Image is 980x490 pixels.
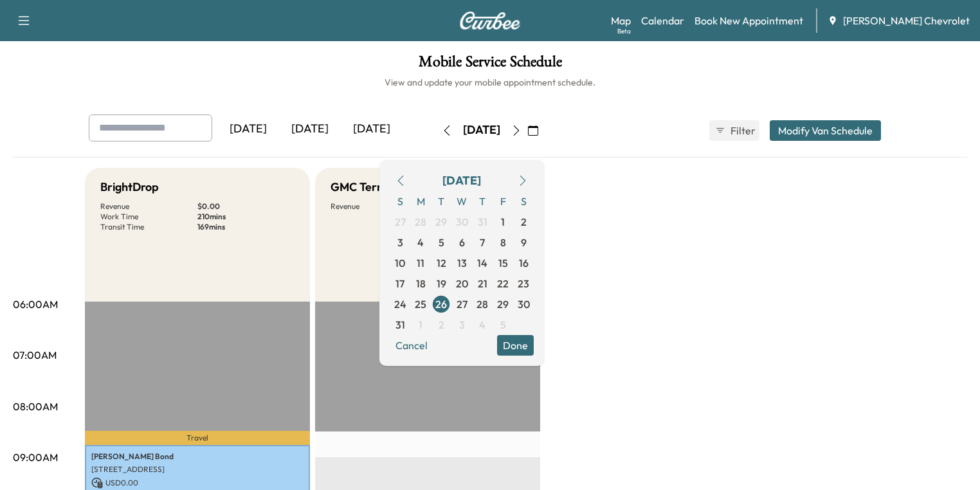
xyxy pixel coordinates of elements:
[513,191,534,212] span: S
[13,347,57,363] p: 07:00AM
[91,451,304,462] p: [PERSON_NAME] Bond
[472,191,493,212] span: T
[480,235,485,250] span: 7
[331,178,397,196] h5: GMC Terrain
[100,178,159,196] h5: BrightDrop
[100,212,197,222] p: Work Time
[397,235,403,250] span: 3
[390,335,433,356] button: Cancel
[459,235,465,250] span: 6
[442,172,481,190] div: [DATE]
[617,26,631,36] div: Beta
[417,235,424,250] span: 4
[518,276,529,291] span: 23
[493,191,513,212] span: F
[611,13,631,28] a: MapBeta
[457,255,467,271] span: 13
[13,296,58,312] p: 06:00AM
[394,296,406,312] span: 24
[478,214,487,230] span: 31
[694,13,803,28] a: Book New Appointment
[451,191,472,212] span: W
[390,191,410,212] span: S
[91,477,304,489] p: USD 0.00
[13,399,58,414] p: 08:00AM
[439,317,444,332] span: 2
[91,464,304,475] p: [STREET_ADDRESS]
[437,276,446,291] span: 19
[709,120,759,141] button: Filter
[415,214,426,230] span: 28
[457,296,467,312] span: 27
[417,255,424,271] span: 11
[395,276,404,291] span: 17
[439,235,444,250] span: 5
[521,235,527,250] span: 9
[395,255,405,271] span: 10
[843,13,970,28] span: [PERSON_NAME] Chevrolet
[100,201,197,212] p: Revenue
[463,122,500,138] div: [DATE]
[341,114,403,144] div: [DATE]
[279,114,341,144] div: [DATE]
[497,276,509,291] span: 22
[415,296,426,312] span: 25
[13,449,58,465] p: 09:00AM
[478,276,487,291] span: 21
[497,296,509,312] span: 29
[456,276,468,291] span: 20
[519,255,529,271] span: 16
[477,255,487,271] span: 14
[500,317,506,332] span: 5
[456,214,468,230] span: 30
[395,214,406,230] span: 27
[197,212,295,222] p: 210 mins
[497,335,534,356] button: Done
[437,255,446,271] span: 12
[431,191,451,212] span: T
[419,317,422,332] span: 1
[498,255,508,271] span: 15
[100,222,197,232] p: Transit Time
[476,296,488,312] span: 28
[331,201,428,212] p: Revenue
[410,191,431,212] span: M
[395,317,405,332] span: 31
[85,431,310,445] p: Travel
[500,235,506,250] span: 8
[770,120,881,141] button: Modify Van Schedule
[501,214,505,230] span: 1
[217,114,279,144] div: [DATE]
[435,214,447,230] span: 29
[479,317,485,332] span: 4
[518,296,530,312] span: 30
[13,54,967,76] h1: Mobile Service Schedule
[641,13,684,28] a: Calendar
[197,222,295,232] p: 169 mins
[459,12,521,30] img: Curbee Logo
[416,276,426,291] span: 18
[13,76,967,89] h6: View and update your mobile appointment schedule.
[459,317,465,332] span: 3
[435,296,447,312] span: 26
[521,214,527,230] span: 2
[197,201,295,212] p: $ 0.00
[730,123,754,138] span: Filter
